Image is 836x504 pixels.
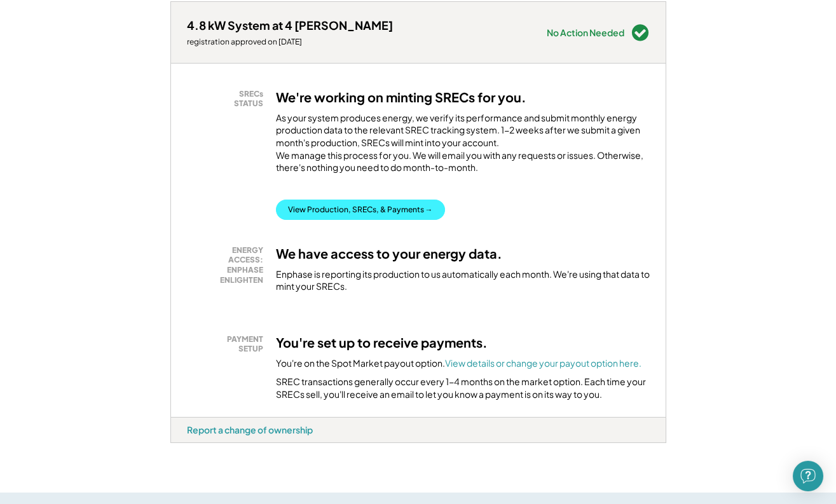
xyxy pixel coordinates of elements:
div: No Action Needed [547,28,624,37]
div: Enphase is reporting its production to us automatically each month. We're using that data to mint... [276,268,650,293]
div: SREC transactions generally occur every 1-4 months on the market option. Each time your SRECs sel... [276,376,650,400]
button: View Production, SRECs, & Payments → [276,200,445,220]
div: As your system produces energy, we verify its performance and submit monthly energy production da... [276,112,650,180]
div: registration approved on [DATE] [187,37,393,47]
div: Open Intercom Messenger [793,461,823,491]
div: pddn1ufb - VA Distributed [170,443,215,448]
div: ENERGY ACCESS: ENPHASE ENLIGHTEN [193,245,263,285]
div: 4.8 kW System at 4 [PERSON_NAME] [187,18,393,32]
div: Report a change of ownership [187,424,313,435]
h3: We're working on minting SRECs for you. [276,89,526,106]
div: You're on the Spot Market payout option. [276,357,641,370]
h3: We have access to your energy data. [276,245,502,262]
div: PAYMENT SETUP [193,334,263,354]
a: View details or change your payout option here. [445,357,641,369]
div: SRECs STATUS [193,89,263,109]
h3: You're set up to receive payments. [276,334,488,351]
